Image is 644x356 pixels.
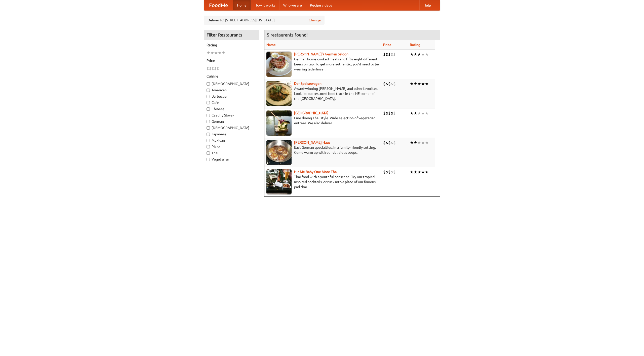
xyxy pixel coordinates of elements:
p: Thai food with a youthful bar scene. Try our tropical inspired cocktails, or tuck into a plate of... [266,174,379,189]
li: $ [209,66,212,71]
li: $ [212,66,214,71]
li: ★ [218,50,222,56]
li: ★ [222,50,225,56]
a: Rating [410,43,420,47]
li: ★ [417,140,421,145]
a: Home [233,0,251,10]
input: [DEMOGRAPHIC_DATA] [207,82,210,86]
label: Barbecue [207,94,256,99]
h5: Price [207,58,256,63]
input: American [207,89,210,92]
li: $ [383,81,386,87]
li: ★ [214,50,218,56]
label: Chinese [207,106,256,111]
li: $ [388,169,391,175]
li: ★ [421,52,425,57]
li: ★ [414,140,417,145]
li: ★ [410,110,414,116]
li: ★ [417,169,421,175]
li: $ [383,110,386,116]
li: $ [391,169,393,175]
a: Der Speisewagen [294,82,321,86]
li: $ [391,140,393,145]
li: $ [386,169,388,175]
img: speisewagen.jpg [266,81,292,106]
li: ★ [414,169,417,175]
li: ★ [421,140,425,145]
li: ★ [410,81,414,87]
li: ★ [410,140,414,145]
li: $ [391,81,393,87]
li: ★ [425,81,429,87]
li: ★ [414,52,417,57]
li: ★ [414,81,417,87]
a: [GEOGRAPHIC_DATA] [294,111,329,115]
input: German [207,120,210,123]
li: $ [393,140,396,145]
li: ★ [410,169,414,175]
li: ★ [421,110,425,116]
li: $ [388,110,391,116]
input: Chinese [207,107,210,111]
div: Deliver to: [STREET_ADDRESS][US_STATE] [204,16,325,25]
h4: Filter Restaurants [204,30,259,40]
h5: Rating [207,43,256,48]
li: $ [386,140,388,145]
label: Thai [207,150,256,155]
li: ★ [207,50,210,56]
li: $ [386,110,388,116]
input: Barbecue [207,95,210,98]
input: [DEMOGRAPHIC_DATA] [207,126,210,130]
label: Vegetarian [207,157,256,162]
input: Vegetarian [207,158,210,161]
li: ★ [425,110,429,116]
li: ★ [421,81,425,87]
p: Fine dining Thai-style. Wide selection of vegetarian entrées. We also deliver. [266,115,379,126]
li: $ [391,52,393,57]
label: Japanese [207,132,256,137]
a: Recipe videos [306,0,336,10]
li: ★ [410,52,414,57]
li: $ [386,81,388,87]
img: kohlhaus.jpg [266,140,292,165]
li: $ [207,66,209,71]
img: satay.jpg [266,110,292,136]
input: Japanese [207,133,210,136]
a: Price [383,43,391,47]
li: $ [393,52,396,57]
input: Czech / Slovak [207,114,210,117]
li: $ [383,140,386,145]
a: Help [419,0,435,10]
li: ★ [210,50,214,56]
img: babythai.jpg [266,169,292,194]
h5: Cuisine [207,74,256,79]
label: Czech / Slovak [207,113,256,118]
li: ★ [414,110,417,116]
ng-pluralize: 5 restaurants found! [267,32,308,37]
label: Cafe [207,100,256,105]
li: $ [388,140,391,145]
label: [DEMOGRAPHIC_DATA] [207,125,256,130]
p: Award-winning [PERSON_NAME] and other favorites. Look for our restored food truck in the NE corne... [266,86,379,101]
li: $ [393,81,396,87]
li: ★ [417,81,421,87]
li: $ [217,66,219,71]
label: American [207,88,256,93]
li: $ [386,52,388,57]
li: $ [214,66,217,71]
a: [PERSON_NAME] Haus [294,140,330,144]
a: How it works [251,0,279,10]
li: $ [391,110,393,116]
li: $ [388,81,391,87]
input: Cafe [207,101,210,104]
a: FoodMe [204,0,233,10]
img: esthers.jpg [266,52,292,77]
label: Pizza [207,144,256,149]
li: ★ [417,110,421,116]
label: Mexican [207,138,256,143]
label: German [207,119,256,124]
p: East German specialties, in a family-friendly setting. Come warm up with our delicious soups. [266,145,379,155]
